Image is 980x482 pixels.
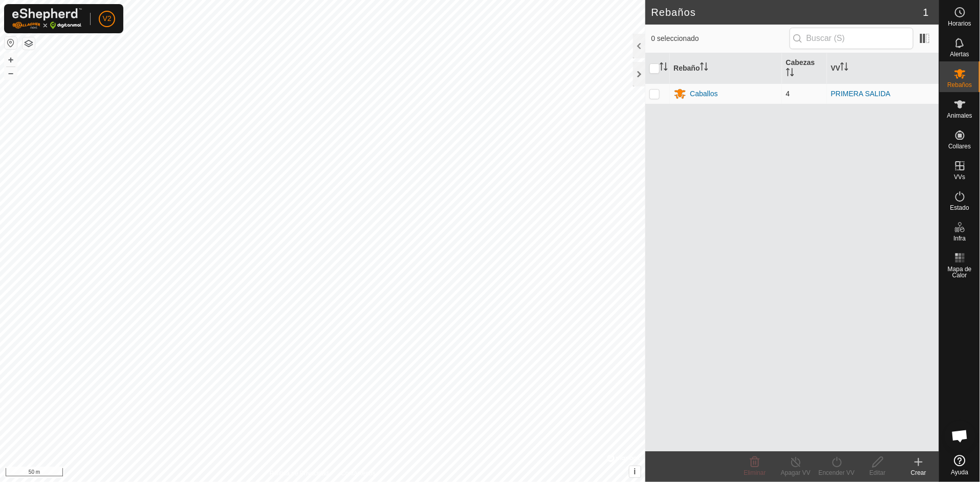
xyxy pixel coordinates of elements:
p-sorticon: Activar para ordenar [786,70,794,78]
button: i [629,466,641,477]
th: VV [827,53,939,84]
button: Restablecer Mapa [5,37,17,49]
span: Ayuda [951,469,969,475]
span: Estado [950,205,969,211]
span: Mapa de Calor [942,266,977,278]
span: Rebaños [947,82,972,88]
p-sorticon: Activar para ordenar [840,64,848,72]
a: PRIMERA SALIDA [831,90,891,98]
span: 1 [923,5,929,20]
span: VVs [954,174,965,180]
a: Ayuda [940,451,980,479]
span: 4 [786,90,790,98]
span: Infra [953,235,966,242]
img: Logo Gallagher [12,8,82,29]
button: + [5,54,17,66]
span: Eliminar [744,469,766,476]
h2: Rebaños [651,6,923,18]
div: Caballos [690,89,718,99]
a: Contáctenos [341,469,375,478]
button: – [5,67,17,79]
th: Rebaño [670,53,782,84]
button: Capas del Mapa [23,37,35,50]
input: Buscar (S) [790,28,913,49]
span: i [634,467,636,476]
div: Editar [857,468,898,477]
span: Horarios [948,20,971,27]
th: Cabezas [782,53,827,84]
div: Chat abierto [945,421,975,451]
div: Apagar VV [775,468,816,477]
p-sorticon: Activar para ordenar [660,64,668,72]
span: Alertas [950,51,969,57]
a: Política de Privacidad [270,469,329,478]
span: Collares [948,143,971,149]
span: V2 [102,13,111,24]
span: 0 seleccionado [651,33,790,44]
p-sorticon: Activar para ordenar [700,64,708,72]
span: Animales [947,113,972,119]
div: Crear [898,468,939,477]
div: Encender VV [816,468,857,477]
